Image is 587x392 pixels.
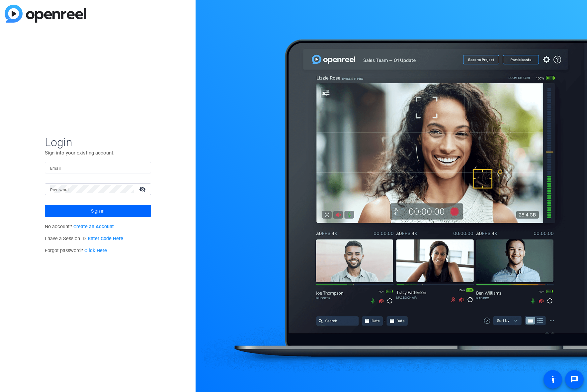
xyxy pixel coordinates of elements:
[45,135,151,149] span: Login
[50,164,146,172] input: Enter Email Address
[45,236,124,242] span: I have a Session ID.
[570,375,578,383] mat-icon: message
[84,248,107,253] a: Click Here
[45,205,151,217] button: Sign in
[45,149,151,156] p: Sign into your existing account.
[5,5,86,23] img: blue-gradient.svg
[73,224,114,230] a: Create an Account
[88,236,123,242] a: Enter Code Here
[91,203,105,219] span: Sign in
[45,224,114,230] span: No account?
[50,188,69,192] mat-label: Password
[50,166,61,171] mat-label: Email
[45,248,107,253] span: Forgot password?
[135,184,151,194] mat-icon: visibility_off
[549,375,557,383] mat-icon: accessibility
